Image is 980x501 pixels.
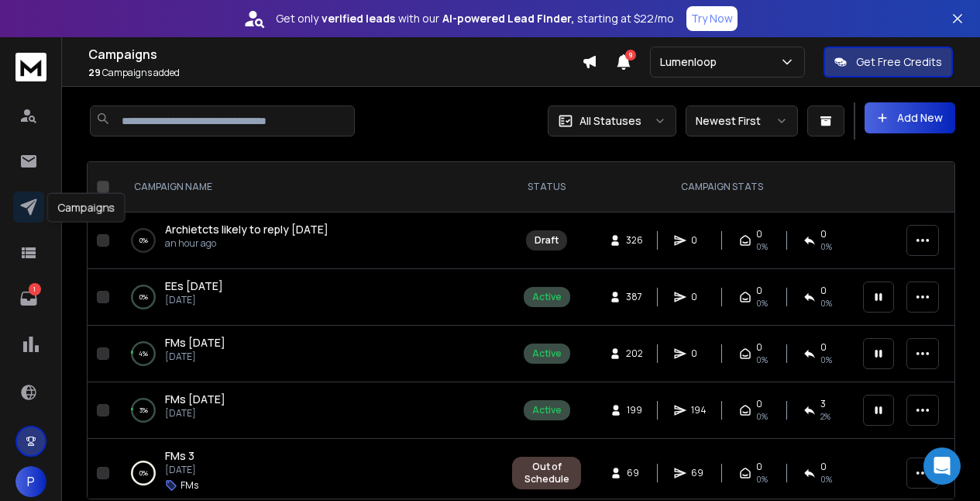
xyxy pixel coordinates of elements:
[691,404,707,416] span: 194
[115,162,503,212] th: CAMPAIGN NAME
[165,278,223,294] a: EEs [DATE]
[165,222,328,237] span: Archietcts likely to reply [DATE]
[756,297,768,309] span: 0%
[88,45,582,64] h1: Campaigns
[532,404,562,416] div: Active
[660,54,723,70] p: Lumenloop
[756,228,762,240] span: 0
[535,234,559,247] div: Draft
[756,410,768,423] span: 0%
[15,466,46,497] button: P
[139,289,148,305] p: 0 %
[756,285,762,297] span: 0
[165,335,225,350] span: FMs [DATE]
[165,448,194,464] a: FMs 3
[820,354,832,366] span: 0%
[923,447,961,485] div: Open Intercom Messenger
[165,335,225,351] a: FMs [DATE]
[139,403,148,418] p: 3 %
[820,297,832,309] span: 0%
[820,240,832,253] span: 0%
[756,354,768,366] span: 0%
[756,240,768,253] span: 0%
[165,392,225,406] span: FMs [DATE]
[13,283,44,314] a: 1
[165,448,194,463] span: FMs 3
[139,233,148,248] p: 0 %
[820,285,827,297] span: 0
[625,50,636,60] span: 9
[820,228,827,240] span: 0
[686,105,798,136] button: Newest First
[820,461,827,473] span: 0
[165,237,328,250] p: an hour ago
[626,234,643,247] span: 326
[181,479,198,492] p: FMs
[115,382,503,439] td: 3%FMs [DATE][DATE]
[856,54,942,70] p: Get Free Credits
[820,398,826,410] span: 3
[579,113,641,129] p: All Statuses
[115,269,503,326] td: 0%EEs [DATE][DATE]
[824,47,953,78] button: Get Free Credits
[139,465,148,481] p: 0 %
[627,404,642,416] span: 199
[756,398,762,410] span: 0
[47,193,126,223] div: Campaigns
[820,473,832,485] span: 0 %
[165,392,225,407] a: FMs [DATE]
[756,473,768,485] span: 0%
[165,278,223,293] span: EEs [DATE]
[627,467,642,479] span: 69
[820,341,827,354] span: 0
[756,341,762,354] span: 0
[322,11,395,26] strong: verified leads
[165,407,225,420] p: [DATE]
[691,291,707,303] span: 0
[756,461,762,473] span: 0
[626,347,643,360] span: 202
[88,66,101,79] span: 29
[590,162,854,212] th: CAMPAIGN STATS
[820,410,830,423] span: 2 %
[165,222,328,237] a: Archietcts likely to reply [DATE]
[88,67,582,79] p: Campaigns added
[626,291,642,303] span: 387
[691,234,707,247] span: 0
[532,347,562,360] div: Active
[686,6,738,31] button: Try Now
[691,467,707,479] span: 69
[165,294,223,306] p: [DATE]
[165,351,225,363] p: [DATE]
[865,102,955,133] button: Add New
[276,11,674,26] p: Get only with our starting at $22/mo
[139,346,148,361] p: 4 %
[115,212,503,269] td: 0%Archietcts likely to reply [DATE]an hour ago
[15,53,46,81] img: logo
[691,347,707,360] span: 0
[691,11,733,26] p: Try Now
[115,326,503,382] td: 4%FMs [DATE][DATE]
[29,283,41,295] p: 1
[442,11,574,26] strong: AI-powered Lead Finder,
[532,291,562,303] div: Active
[503,162,590,212] th: STATUS
[165,464,198,476] p: [DATE]
[521,461,573,485] div: Out of Schedule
